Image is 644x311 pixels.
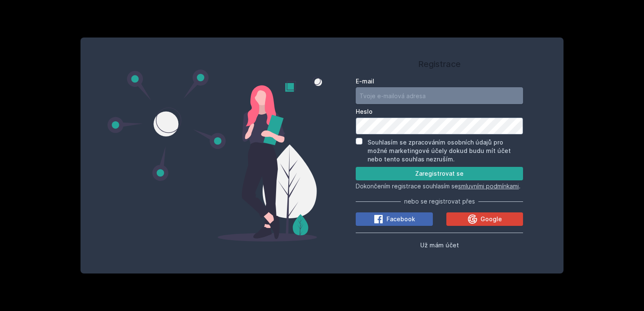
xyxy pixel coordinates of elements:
[356,212,433,226] button: Facebook
[356,87,523,104] input: Tvoje e-mailová adresa
[458,182,519,190] a: smluvními podmínkami
[446,212,523,226] button: Google
[420,241,459,249] span: Už mám účet
[368,139,511,163] label: Souhlasím se zpracováním osobních údajů pro možné marketingové účely dokud budu mít účet nebo ten...
[404,197,475,206] span: nebo se registrovat přes
[480,215,502,223] span: Google
[420,240,459,250] button: Už mám účet
[356,58,523,70] h1: Registrace
[356,77,523,86] label: E-mail
[356,167,523,180] button: Zaregistrovat se
[356,182,523,190] p: Dokončením registrace souhlasím se .
[356,107,523,116] label: Heslo
[386,215,415,223] span: Facebook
